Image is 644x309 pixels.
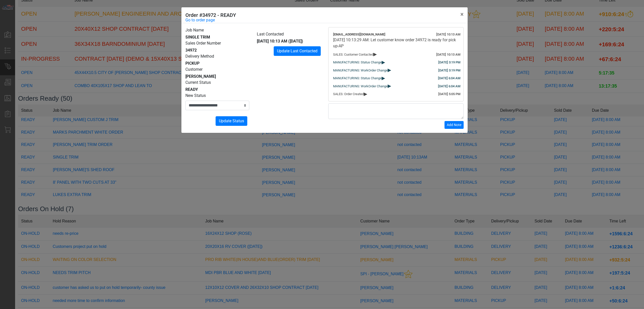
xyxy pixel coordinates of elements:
[185,40,221,46] label: Sales Order Number
[185,27,204,33] label: Job Name
[185,60,249,66] div: PICKUP
[333,76,459,81] div: MANUFACTURING: Status Change
[445,121,464,129] button: Add Note
[185,73,249,80] div: [PERSON_NAME]
[333,92,459,97] div: SALES: Order Created
[185,53,214,59] label: Delivery Method
[438,84,460,89] div: [DATE] 6:04 AM
[333,68,459,73] div: MANUFACTURING: WorkOrder Change
[185,93,206,99] label: New Status
[388,68,391,71] span: ▸
[333,52,459,57] div: SALES: Customer Contacted
[373,52,377,56] span: ▸
[382,76,385,80] span: ▸
[333,37,459,49] div: [DATE] 10:13:29 AM: Let customer know order 34972 is ready for pick up-AP
[436,32,460,37] div: [DATE] 10:13 AM
[388,84,391,87] span: ▸
[185,35,210,40] span: SINGLE TRIM
[447,123,461,127] span: Add Note
[438,68,460,73] div: [DATE] 3:19 PM
[257,39,303,44] span: [DATE] 10:13 AM ([DATE])
[274,46,321,56] button: Update Last Contacted
[185,80,211,86] label: Current Status
[438,92,460,97] div: [DATE] 5:05 PM
[436,52,460,57] div: [DATE] 10:13 AM
[333,32,385,36] span: [EMAIL_ADDRESS][DOMAIN_NAME]
[257,31,284,37] label: Last Contacted
[382,60,385,64] span: ▸
[438,76,460,81] div: [DATE] 6:04 AM
[185,66,203,72] label: Customer
[185,87,249,93] div: READY
[333,84,459,89] div: MANUFACTURING: WorkOrder Change
[185,17,215,23] a: Go to order page
[185,11,236,19] h5: Order #34972 - READY
[364,92,367,95] span: ▸
[333,60,459,65] div: MANUFACTURING: Status Change
[219,119,244,123] span: Update Status
[185,47,249,53] div: 34972
[456,7,468,21] button: Close
[438,60,460,65] div: [DATE] 3:19 PM
[216,116,247,126] button: Update Status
